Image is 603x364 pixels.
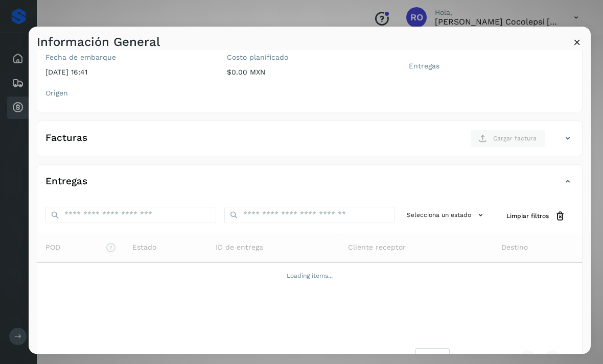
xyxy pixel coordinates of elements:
[132,242,156,253] span: Estado
[498,207,574,226] button: Limpiar filtros
[470,129,545,148] button: Cargar factura
[466,353,502,364] span: 1 - -1 de -1
[501,242,528,253] span: Destino
[493,134,537,143] span: Cargar factura
[227,53,392,62] label: Costo planificado
[506,211,549,221] span: Limpiar filtros
[37,263,582,289] td: Loading items...
[45,53,211,62] label: Fecha de embarque
[340,353,407,364] span: Filtros por página :
[403,207,490,224] button: Selecciona un estado
[45,176,87,187] h4: Entregas
[45,132,87,144] h4: Facturas
[409,62,574,70] label: Entregas
[37,173,582,199] div: Entregas
[227,68,392,77] p: $0.00 MXN
[216,242,263,253] span: ID de entrega
[37,35,160,50] h3: Información General
[45,89,211,98] label: Origen
[45,68,211,77] p: [DATE] 16:41
[37,129,582,156] div: FacturasCargar factura
[45,242,116,253] span: POD
[348,242,406,253] span: Cliente receptor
